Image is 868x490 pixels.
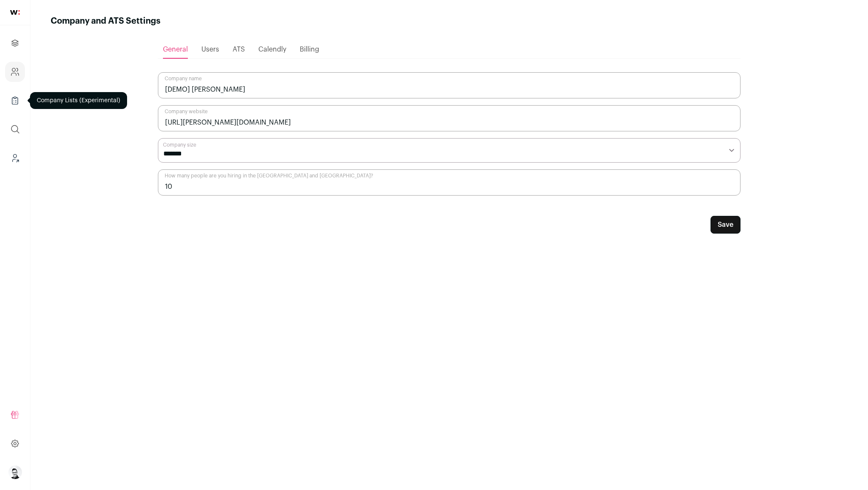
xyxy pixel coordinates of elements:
[258,41,286,58] a: Calendly
[158,72,741,98] input: Company name
[201,46,219,53] span: Users
[300,41,319,58] a: Billing
[258,46,286,53] span: Calendly
[201,41,219,58] a: Users
[5,33,25,53] a: Projects
[10,10,20,15] img: wellfound-shorthand-0d5821cbd27db2630d0214b213865d53afaa358527fdda9d0ea32b1df1b89c2c.svg
[30,92,127,109] div: Company Lists (Experimental)
[711,216,741,234] button: Save
[5,148,25,168] a: Leads (Backoffice)
[8,465,22,479] button: Open dropdown
[5,90,25,111] a: Company Lists
[8,465,22,479] img: 13401752-medium_jpg
[163,46,188,53] span: General
[233,41,245,58] a: ATS
[51,15,160,27] h1: Company and ATS Settings
[158,169,741,196] input: How many people are you hiring in the US and Canada?
[300,46,319,53] span: Billing
[158,105,741,131] input: Company website
[233,46,245,53] span: ATS
[5,62,25,82] a: Company and ATS Settings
